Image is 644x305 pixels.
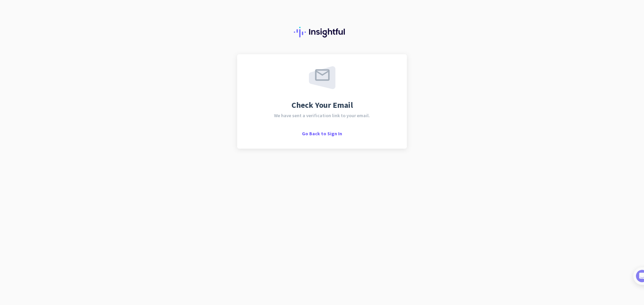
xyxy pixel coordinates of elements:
[274,113,370,118] span: We have sent a verification link to your email.
[302,131,342,137] span: Go Back to Sign In
[291,101,353,109] span: Check Your Email
[309,66,335,89] img: email-sent
[294,27,350,37] img: Insightful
